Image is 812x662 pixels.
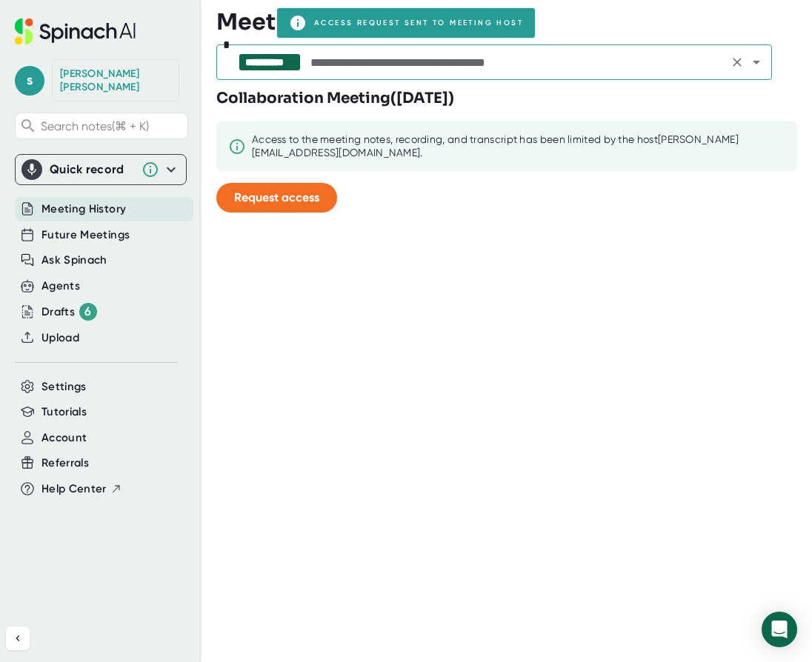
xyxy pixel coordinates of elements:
[60,67,171,93] div: Sharon Albin
[41,455,89,472] button: Referrals
[6,90,51,102] label: Font Size
[50,162,134,177] div: Quick record
[41,378,87,395] button: Settings
[234,190,319,204] span: Request access
[216,9,403,36] h3: Meeting History
[41,330,79,347] button: Upload
[21,155,180,184] div: Quick record
[22,19,80,32] a: Back to Top
[252,133,785,159] div: Access to the meeting notes, recording, and transcript has been limited by the host [PERSON_NAME]...
[216,183,337,213] button: Request access
[746,52,767,73] button: Open
[15,66,44,96] span: s
[41,404,87,421] button: Tutorials
[41,252,107,269] button: Ask Spinach
[41,481,122,498] button: Help Center
[41,303,97,321] button: Drafts 6
[18,103,41,116] span: 16 px
[41,201,126,218] button: Meeting History
[79,303,97,321] div: 6
[6,6,216,19] div: Outline
[727,52,748,73] button: Clear
[41,119,184,133] span: Search notes (⌘ + K)
[6,626,30,650] button: Collapse sidebar
[216,87,454,110] h3: Collaboration Meeting ( [DATE] )
[41,429,87,447] button: Account
[41,303,97,321] div: Drafts
[41,278,80,295] button: Agents
[762,612,797,647] div: Open Intercom Messenger
[41,481,107,498] span: Help Center
[41,227,130,244] button: Future Meetings
[6,47,216,63] h3: Style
